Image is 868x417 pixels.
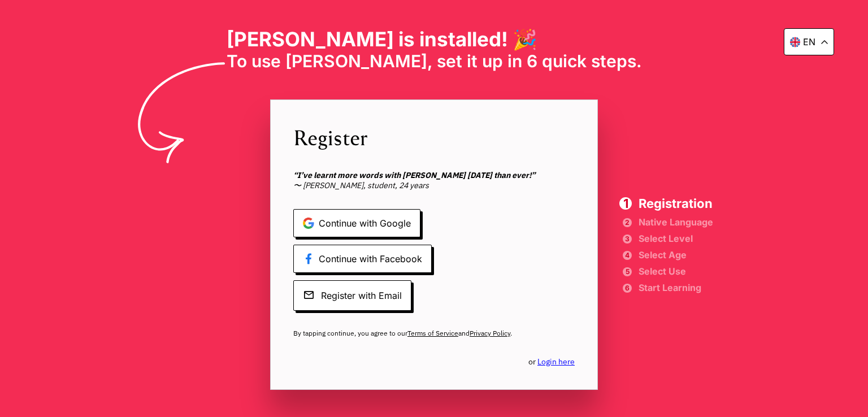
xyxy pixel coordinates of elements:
span: Start Learning [639,284,713,292]
span: Register [293,123,575,151]
b: “I’ve learnt more words with [PERSON_NAME] [DATE] than ever!” [293,170,535,180]
span: By tapping continue, you agree to our and . [293,329,575,338]
span: Select Level [639,234,713,242]
a: Privacy Policy [470,329,510,337]
span: 〜 [PERSON_NAME], student, 24 years [293,170,575,190]
p: en [803,36,815,47]
span: To use [PERSON_NAME], set it up in 6 quick steps. [227,51,642,71]
span: or [528,357,575,367]
span: Native Language [639,218,713,226]
a: Terms of Service [407,329,458,337]
span: Registration [639,197,713,210]
span: Continue with Facebook [293,245,432,273]
h1: [PERSON_NAME] is installed! 🎉 [227,27,642,51]
span: Select Age [639,251,713,259]
span: Select Use [639,267,713,275]
span: Register with Email [293,280,411,311]
span: Continue with Google [293,209,420,237]
a: Login here [537,357,575,367]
